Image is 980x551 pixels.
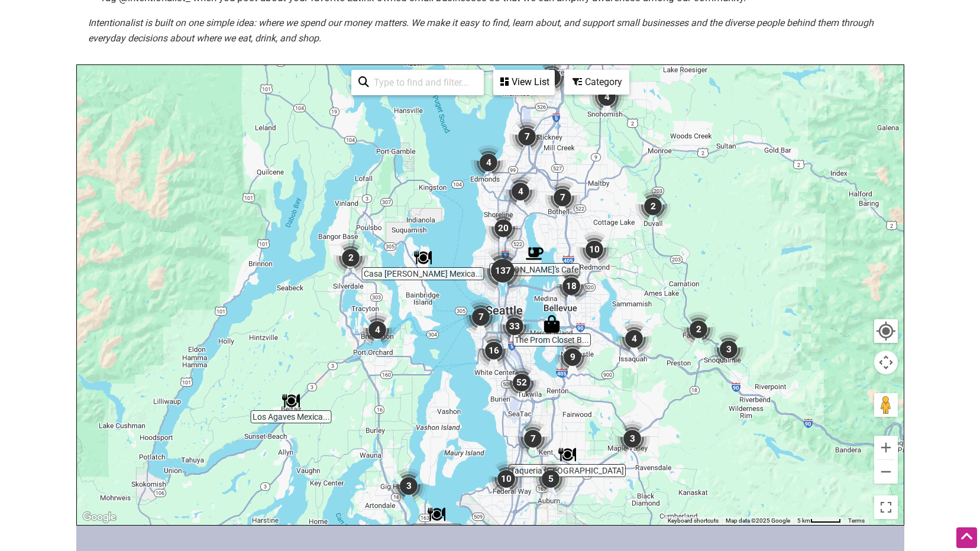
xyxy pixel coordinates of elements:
[874,460,898,484] button: Zoom out
[874,351,898,374] button: Map camera controls
[282,392,300,410] div: Los Agaves Mexican Restaurant
[797,517,810,524] span: 5 km
[486,210,521,246] div: 20
[848,517,865,524] a: Terms (opens in new tab)
[509,119,545,154] div: 7
[503,174,538,209] div: 4
[476,333,512,368] div: 16
[874,319,898,343] button: Your Location
[555,339,590,375] div: 9
[577,232,612,267] div: 10
[463,299,499,335] div: 7
[794,517,845,525] button: Map Scale: 5 km per 48 pixels
[565,71,628,93] div: Category
[479,247,526,294] div: 137
[526,245,544,262] div: Willy's Cafe
[543,315,561,333] div: The Prom Closet Boutique Consignment
[494,71,554,93] div: View List
[558,446,576,464] div: Taqueria El Ranchito
[681,312,716,347] div: 2
[351,70,484,95] div: Type to search and filter
[515,421,551,456] div: 7
[369,71,477,94] input: Type to find and filter...
[414,249,432,267] div: Casa Rojas Mexican Restaurant & Cantina
[391,468,426,504] div: 3
[589,79,625,115] div: 4
[564,70,629,95] div: Filter by category
[428,505,445,523] div: Viva Tacoma
[471,145,506,180] div: 4
[80,510,119,525] img: Google
[635,189,671,224] div: 2
[554,268,589,304] div: 18
[545,180,580,215] div: 7
[504,365,539,400] div: 52
[874,436,898,459] button: Zoom in
[497,309,532,344] div: 33
[873,494,899,520] button: Toggle fullscreen view
[88,17,874,44] em: Intentionalist is built on one simple idea: where we spend our money matters. We make it easy to ...
[668,517,719,525] button: Keyboard shortcuts
[360,312,395,348] div: 4
[874,393,898,417] button: Drag Pegman onto the map to open Street View
[80,510,119,525] a: Open this area in Google Maps (opens a new window)
[489,461,524,497] div: 10
[711,332,746,367] div: 3
[614,421,650,456] div: 3
[956,527,977,548] div: Scroll Back to Top
[616,321,652,356] div: 4
[493,70,555,95] div: See a list of the visible businesses
[333,240,368,275] div: 2
[533,461,568,497] div: 5
[726,517,790,524] span: Map data ©2025 Google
